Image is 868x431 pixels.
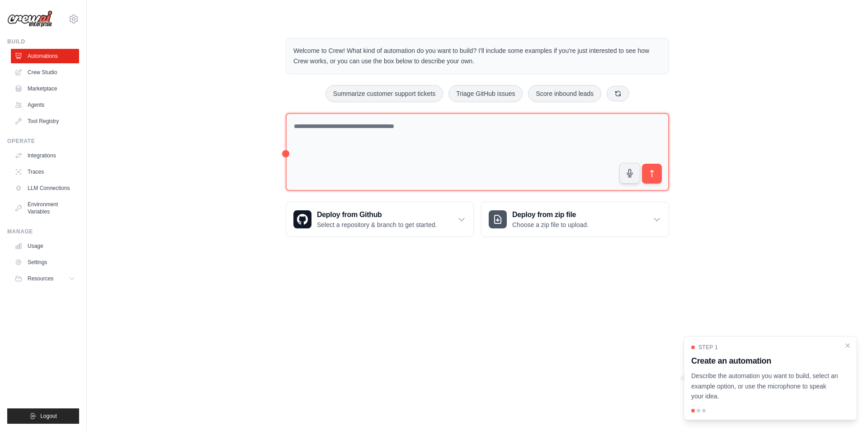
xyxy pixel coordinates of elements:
button: Triage GitHub issues [448,85,523,102]
h3: Deploy from zip file [512,209,589,220]
span: Step 1 [698,344,718,351]
a: Environment Variables [11,197,79,219]
img: Logo [7,10,52,28]
div: Operate [7,137,79,145]
p: Describe the automation you want to build, select an example option, or use the microphone to spe... [691,371,839,402]
div: Build [7,38,79,45]
a: Usage [11,239,79,253]
button: Score inbound leads [528,85,601,102]
a: Marketplace [11,81,79,96]
button: Logout [7,408,79,424]
a: Integrations [11,148,79,163]
h3: Deploy from Github [317,209,437,220]
div: Manage [7,228,79,235]
p: Welcome to Crew! What kind of automation do you want to build? I'll include some examples if you'... [293,46,661,66]
p: Select a repository & branch to get started. [317,220,437,229]
a: Automations [11,49,79,63]
span: Resources [28,275,53,282]
h3: Create an automation [691,355,839,367]
a: Traces [11,165,79,179]
a: Crew Studio [11,65,79,80]
span: Logout [40,412,57,420]
button: Summarize customer support tickets [325,85,443,102]
a: Tool Registry [11,114,79,128]
a: LLM Connections [11,181,79,195]
p: Choose a zip file to upload. [512,220,589,229]
iframe: Chat Widget [823,388,868,431]
button: Close walkthrough [844,342,851,349]
button: Resources [11,271,79,286]
a: Settings [11,255,79,270]
a: Agents [11,98,79,112]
